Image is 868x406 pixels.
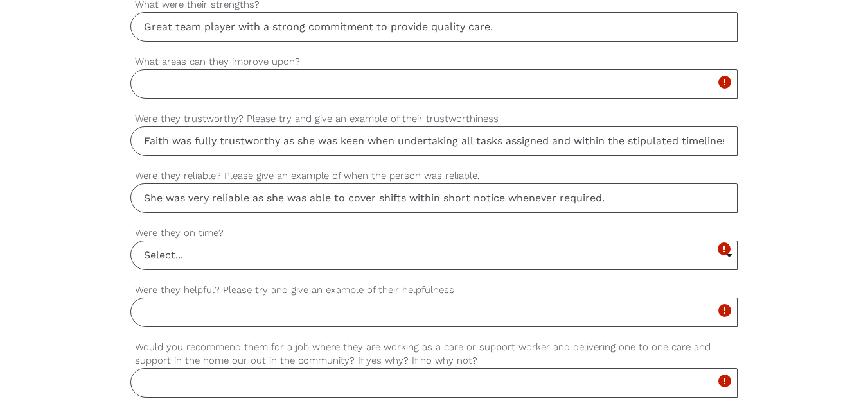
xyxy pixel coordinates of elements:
[130,283,738,298] label: Were they helpful? Please try and give an example of their helpfulness
[130,226,738,241] label: Were they on time?
[130,55,738,69] label: What areas can they improve upon?
[130,340,738,368] label: Would you recommend them for a job where they are working as a care or support worker and deliver...
[717,74,732,90] i: error
[717,373,732,389] i: error
[130,112,738,126] label: Were they trustworthy? Please try and give an example of their trustworthiness
[130,169,738,183] label: Were they reliable? Please give an example of when the person was reliable.
[716,241,732,257] i: error
[717,303,732,318] i: error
